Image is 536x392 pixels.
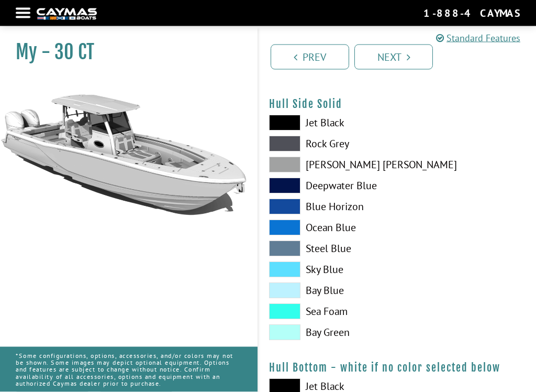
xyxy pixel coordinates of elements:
[269,157,387,173] label: [PERSON_NAME] [PERSON_NAME]
[269,325,387,341] label: Bay Green
[269,283,387,299] label: Bay Blue
[354,45,433,70] a: Next
[269,98,526,111] h4: Hull Side Solid
[269,262,387,278] label: Sky Blue
[269,136,387,152] label: Rock Grey
[269,115,387,131] label: Jet Black
[269,199,387,215] label: Blue Horizon
[269,362,526,375] h4: Hull Bottom - white if no color selected below
[268,43,536,70] ul: Pagination
[436,31,520,45] a: Standard Features
[37,8,97,19] img: white-logo-c9c8dbefe5ff5ceceb0f0178aa75bf4bb51f6bca0971e226c86eb53dfe498488.png
[16,40,231,64] h1: My - 30 CT
[269,241,387,257] label: Steel Blue
[16,347,242,392] p: *Some configurations, options, accessories, and/or colors may not be shown. Some images may depic...
[269,178,387,194] label: Deepwater Blue
[423,6,520,20] div: 1-888-4CAYMAS
[269,220,387,236] label: Ocean Blue
[271,45,349,70] a: Prev
[269,304,387,320] label: Sea Foam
